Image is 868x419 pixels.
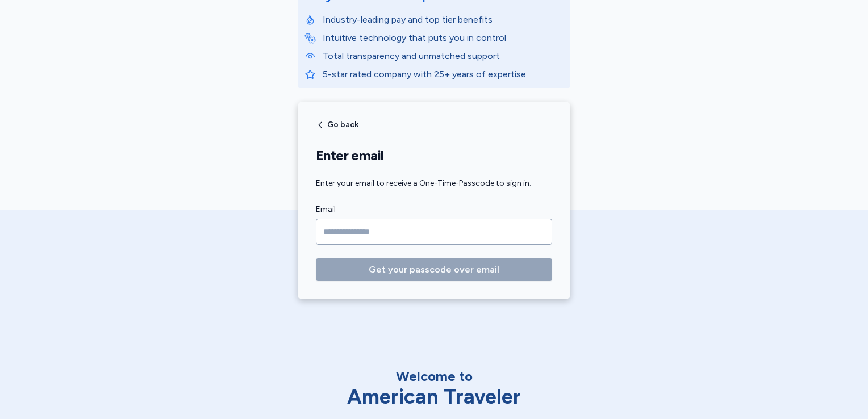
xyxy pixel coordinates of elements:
div: Enter your email to receive a One-Time-Passcode to sign in. [316,178,552,189]
span: Go back [327,121,358,129]
input: Email [316,219,552,245]
button: Get your passcode over email [316,258,552,281]
p: Industry-leading pay and top tier benefits [323,13,564,27]
p: Intuitive technology that puts you in control [323,31,564,45]
div: American Traveler [315,386,553,408]
div: Welcome to [315,367,553,386]
p: Total transparency and unmatched support [323,49,564,63]
p: 5-star rated company with 25+ years of expertise [323,68,564,81]
button: Go back [316,120,358,129]
label: Email [316,203,552,216]
span: Get your passcode over email [369,263,499,276]
h1: Enter email [316,147,552,164]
